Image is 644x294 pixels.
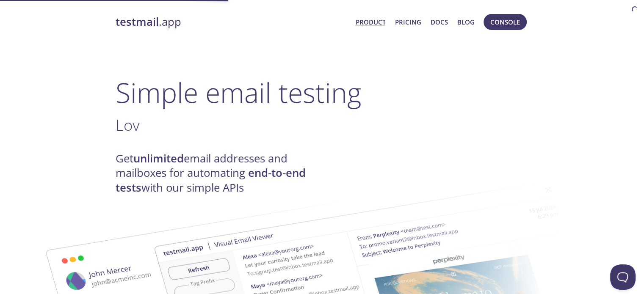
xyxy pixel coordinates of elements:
a: Docs [431,16,448,27]
a: Blog [457,16,475,27]
a: Pricing [395,16,421,27]
h4: Get email addresses and mailboxes for automating with our simple APIs [116,151,322,195]
button: Console [484,14,527,30]
span: Lov [116,114,140,135]
h1: Simple email testing [116,76,529,109]
strong: testmail [116,14,159,29]
a: testmail.app [116,15,349,29]
strong: unlimited [133,151,184,166]
iframe: Help Scout Beacon - Open [610,264,636,290]
a: Product [355,16,385,27]
span: Console [490,16,520,27]
strong: end-to-end tests [116,165,306,195]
